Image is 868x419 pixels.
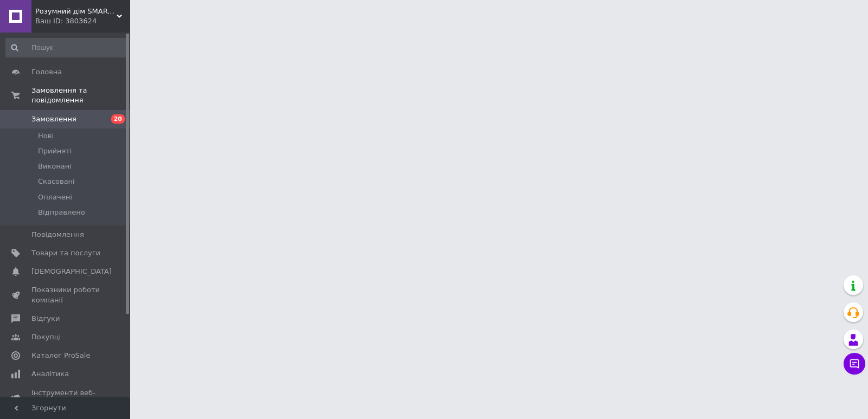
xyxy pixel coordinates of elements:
span: Аналітика [31,369,69,379]
span: Головна [31,67,62,77]
div: Ваш ID: 3803624 [35,16,130,26]
span: Повідомлення [31,230,84,240]
span: Показники роботи компанії [31,285,100,305]
span: Замовлення та повідомлення [31,86,130,105]
span: Відправлено [38,208,85,217]
span: Відгуки [31,314,60,324]
span: Розумний дім SMARTVIZ Tuya Smart Life [35,7,117,16]
button: Чат з покупцем [844,353,865,375]
span: Товари та послуги [31,248,100,258]
span: Оплачені [38,192,72,202]
input: Пошук [5,38,128,57]
span: Замовлення [31,114,76,124]
span: [DEMOGRAPHIC_DATA] [31,267,112,276]
span: Каталог ProSale [31,351,90,360]
span: Скасовані [38,177,75,186]
span: Нові [38,131,54,141]
span: 20 [111,114,125,124]
span: Покупці [31,332,61,342]
span: Виконані [38,162,72,171]
span: Інструменти веб-майстра та SEO [31,388,100,408]
span: Прийняті [38,146,72,156]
